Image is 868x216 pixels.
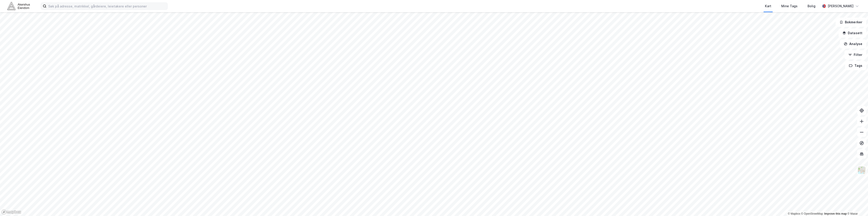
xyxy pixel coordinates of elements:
[765,3,771,9] div: Kart
[845,194,868,216] iframe: Chat Widget
[46,3,167,10] input: Søk på adresse, matrikkel, gårdeiere, leietakere eller personer
[828,3,854,9] div: [PERSON_NAME]
[7,2,30,10] img: akershus-eiendom-logo.9091f326c980b4bce74ccdd9f866810c.svg
[781,3,798,9] div: Mine Tags
[808,3,815,9] div: Bolig
[845,194,868,216] div: Kontrollprogram for chat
